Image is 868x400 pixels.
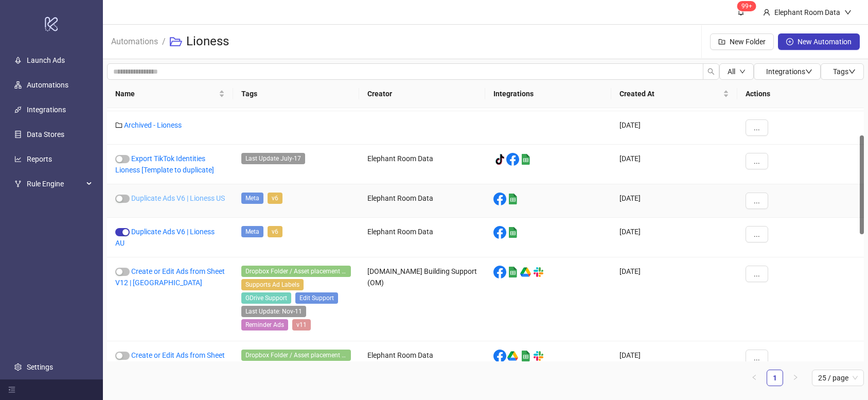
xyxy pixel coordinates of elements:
[241,279,304,290] span: Supports Ad Labels
[241,226,263,237] span: Meta
[27,130,64,138] a: Data Stores
[848,68,856,75] span: down
[611,184,737,218] div: [DATE]
[359,145,485,184] div: Elephant Room Data
[812,370,864,386] div: Page Size
[818,370,858,386] span: 25 / page
[27,56,65,64] a: Launch Ads
[786,38,793,45] span: plus-circle
[728,67,735,76] span: All
[767,370,783,386] a: 1
[124,121,182,129] a: Archived - Lioness
[115,267,225,287] a: Create or Edit Ads from Sheet V12 | [GEOGRAPHIC_DATA]
[27,173,83,194] span: Rule Engine
[754,270,760,278] span: ...
[295,292,338,304] span: Edit Support
[268,226,282,237] span: v6
[131,194,225,202] a: Duplicate Ads V6 | Lioness US
[754,124,760,132] span: ...
[767,370,783,386] li: 1
[27,155,52,163] a: Reports
[241,193,263,204] span: Meta
[241,153,305,164] span: Last Update July-17
[751,374,757,380] span: left
[115,88,217,99] span: Name
[737,1,756,11] sup: 1530
[778,33,860,50] button: New Automation
[730,38,766,46] span: New Folder
[359,218,485,257] div: Elephant Room Data
[821,63,864,80] button: Tagsdown
[763,9,770,16] span: user
[766,67,812,76] span: Integrations
[241,319,288,331] span: Reminder Ads
[792,374,799,380] span: right
[746,226,768,242] button: ...
[719,63,754,80] button: Alldown
[115,351,225,371] a: Create or Edit Ads from Sheet V11 | AU | Lead Ads
[109,35,160,46] a: Automations
[611,257,737,341] div: [DATE]
[707,68,715,75] span: search
[787,370,804,386] button: right
[241,292,291,304] span: GDrive Support
[292,319,311,331] span: v11
[241,350,351,361] span: Dropbox Folder / Asset placement detection
[754,197,760,205] span: ...
[737,80,864,108] th: Actions
[710,33,774,50] button: New Folder
[746,350,768,366] button: ...
[805,68,812,75] span: down
[115,121,122,129] span: folder
[359,184,485,218] div: Elephant Room Data
[233,80,359,108] th: Tags
[619,88,721,99] span: Created At
[746,266,768,282] button: ...
[798,38,852,46] span: New Automation
[611,218,737,257] div: [DATE]
[115,154,214,174] a: Export TikTok Identities Lioness [Template to duplicate]
[754,354,760,362] span: ...
[611,80,737,108] th: Created At
[739,68,746,75] span: down
[115,228,215,247] a: Duplicate Ads V6 | Lioness AU
[746,119,768,136] button: ...
[737,8,745,15] span: bell
[359,80,485,108] th: Creator
[746,370,763,386] button: left
[27,106,66,114] a: Integrations
[754,230,760,238] span: ...
[8,386,15,393] span: menu-fold
[485,80,611,108] th: Integrations
[754,63,821,80] button: Integrationsdown
[754,157,760,165] span: ...
[611,111,737,145] div: [DATE]
[746,153,768,169] button: ...
[770,7,844,18] div: Elephant Room Data
[746,193,768,209] button: ...
[170,36,182,48] span: folder-open
[746,370,763,386] li: Previous Page
[14,180,22,187] span: fork
[359,257,485,341] div: [DOMAIN_NAME] Building Support (OM)
[186,33,229,50] h3: Lioness
[241,266,351,277] span: Dropbox Folder / Asset placement detection
[844,9,852,16] span: down
[162,25,166,58] li: /
[833,67,856,76] span: Tags
[611,145,737,184] div: [DATE]
[27,81,68,89] a: Automations
[27,363,53,371] a: Settings
[718,38,725,45] span: folder-add
[241,306,306,317] span: Last Update: Nov-11
[107,80,233,108] th: Name
[268,193,282,204] span: v6
[787,370,804,386] li: Next Page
